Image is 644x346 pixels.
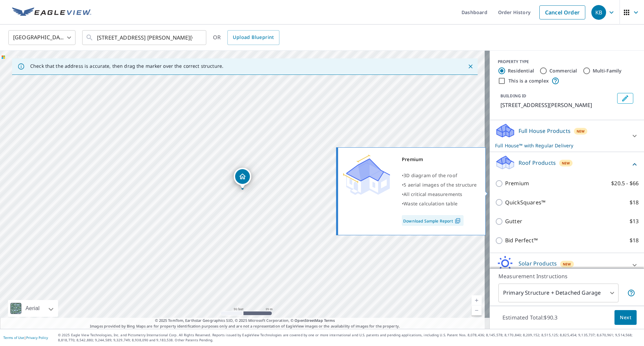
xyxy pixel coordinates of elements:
p: | [3,336,48,340]
span: New [577,129,585,134]
label: Multi-Family [593,67,622,74]
p: $18 [630,198,639,207]
a: Terms [324,318,335,323]
div: Roof ProductsNew [495,155,639,174]
a: Terms of Use [3,335,24,340]
p: Bid Perfect™ [505,236,538,245]
p: [STREET_ADDRESS][PERSON_NAME] [500,101,614,109]
span: Waste calculation table [404,200,458,207]
label: This is a complex [508,78,549,84]
label: Residential [508,67,534,74]
p: BUILDING ID [500,93,526,99]
p: Roof Products [519,159,556,167]
p: Solar Products [519,259,557,267]
div: OR [213,30,279,45]
p: $13 [630,217,639,226]
input: Search by address or latitude-longitude [97,28,193,47]
span: New [563,261,571,267]
span: New [562,160,570,166]
div: Aerial [8,300,58,317]
p: Estimated Total: $90.3 [497,310,563,325]
p: Full House Products [519,127,571,135]
p: Premium [505,179,529,188]
button: Next [614,310,637,325]
div: [GEOGRAPHIC_DATA] [8,28,75,47]
p: QuickSquares™ [505,198,545,207]
div: Primary Structure + Detached Garage [498,284,619,302]
button: Close [466,62,475,71]
div: PROPERTY TYPE [498,59,636,65]
a: Current Level 19, Zoom Out [472,305,482,315]
p: Measurement Instructions [498,272,635,280]
span: All critical measurements [404,191,462,197]
p: Gutter [505,217,522,226]
div: • [402,180,477,190]
a: Upload Blueprint [227,30,279,45]
div: Full House ProductsNewFull House™ with Regular Delivery [495,123,639,149]
p: $20.5 - $66 [611,179,639,188]
div: Aerial [23,300,42,317]
div: • [402,199,477,208]
p: Check that the address is accurate, then drag the marker over the correct structure. [30,63,223,69]
div: Premium [402,155,477,164]
div: • [402,171,477,180]
img: Premium [343,155,390,195]
span: © 2025 TomTom, Earthstar Geographics SIO, © 2025 Microsoft Corporation, © [155,318,335,324]
span: Upload Blueprint [233,33,274,42]
img: Pdf Icon [453,218,462,224]
span: Next [620,313,631,322]
span: 5 aerial images of the structure [404,182,477,188]
a: Current Level 19, Zoom In [472,295,482,305]
span: 3D diagram of the roof [404,172,457,179]
a: OpenStreetMap [294,318,323,323]
label: Commercial [549,67,577,74]
img: EV Logo [12,7,91,17]
p: Full House™ with Regular Delivery [495,142,627,149]
a: Download Sample Report [402,215,464,226]
p: © 2025 Eagle View Technologies, Inc. and Pictometry International Corp. All Rights Reserved. Repo... [58,333,641,343]
div: • [402,190,477,199]
p: $18 [630,236,639,245]
div: Solar ProductsNew [495,256,639,275]
span: Your report will include the primary structure and a detached garage if one exists. [627,289,635,297]
a: Cancel Order [539,5,585,19]
a: Privacy Policy [26,335,48,340]
div: Dropped pin, building 1, Residential property, 309 Healthy Way Saint Charles, MO 63304 [234,168,251,189]
button: Edit building 1 [617,93,633,104]
div: KB [591,5,606,20]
